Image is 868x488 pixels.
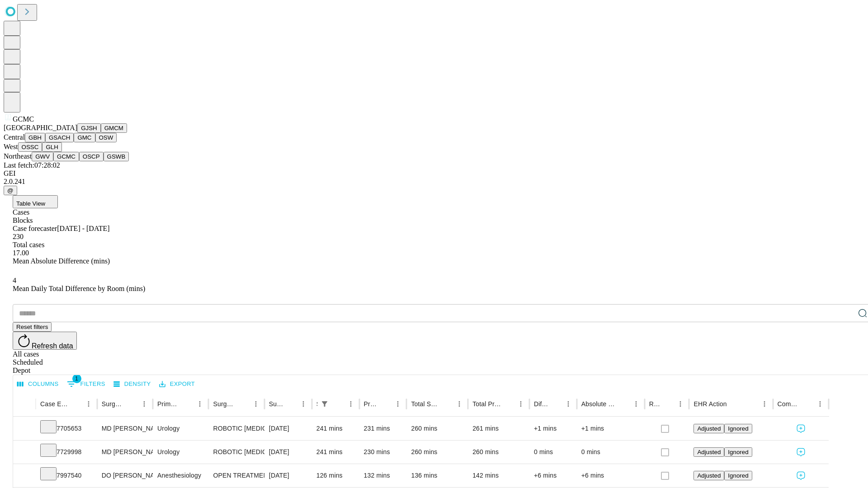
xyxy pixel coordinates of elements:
div: Urology [157,417,204,440]
div: MD [PERSON_NAME] [PERSON_NAME] [102,417,148,440]
div: Resolved in EHR [649,400,661,408]
button: Sort [70,398,82,410]
button: Ignored [724,447,752,457]
button: Sort [440,398,453,410]
div: 2.0.241 [4,178,864,186]
button: Ignored [724,471,752,480]
div: 132 mins [364,464,402,487]
button: Expand [18,445,31,460]
div: [DATE] [269,441,307,464]
span: Refresh data [32,342,73,350]
div: +1 mins [581,417,640,440]
div: Difference [534,400,548,408]
div: 260 mins [411,441,463,464]
span: Central [4,133,25,141]
div: 136 mins [411,464,463,487]
span: 1 [72,374,81,383]
button: Export [157,377,197,391]
button: GWV [32,152,53,161]
div: [DATE] [269,417,307,440]
span: 4 [13,277,16,284]
button: Menu [814,398,826,410]
div: DO [PERSON_NAME] [102,464,148,487]
div: Primary Service [157,400,180,408]
div: 7729998 [40,441,93,464]
div: Anesthesiology [157,464,204,487]
button: OSSC [18,142,42,152]
div: +1 mins [534,417,572,440]
div: Case Epic Id [40,400,69,408]
button: Menu [297,398,310,410]
button: Sort [728,398,741,410]
div: 7705653 [40,417,93,440]
div: Total Scheduled Duration [411,400,439,408]
div: Urology [157,441,204,464]
button: GCMC [53,152,79,161]
button: Menu [630,398,642,410]
div: +6 mins [534,464,572,487]
div: Scheduled In Room Duration [316,400,317,408]
div: +6 mins [581,464,640,487]
button: OSCP [79,152,104,161]
div: Surgery Name [213,400,236,408]
button: Density [111,377,153,391]
button: Sort [661,398,674,410]
span: Total cases [13,241,44,249]
button: Menu [344,398,357,410]
button: Expand [18,468,31,484]
button: Reset filters [13,322,52,332]
button: GLH [42,142,61,152]
button: Expand [18,421,31,437]
div: 230 mins [364,441,402,464]
button: Adjusted [693,471,724,480]
div: ROBOTIC [MEDICAL_DATA] RETROPUBIC WITH PELVIC [MEDICAL_DATA] [213,417,259,440]
button: Menu [138,398,151,410]
button: Sort [379,398,392,410]
div: ROBOTIC [MEDICAL_DATA] RETROPUBIC WITH PELVIC [MEDICAL_DATA] [213,441,259,464]
button: Sort [237,398,250,410]
button: Table View [13,195,58,208]
button: OSW [95,133,117,142]
button: Sort [332,398,344,410]
div: 126 mins [316,464,355,487]
button: Refresh data [13,332,77,350]
div: 142 mins [472,464,525,487]
span: 17.00 [13,249,29,257]
span: [DATE] - [DATE] [57,225,109,232]
span: West [4,143,18,150]
div: 261 mins [472,417,525,440]
button: Sort [549,398,562,410]
span: @ [7,187,14,194]
button: Menu [674,398,687,410]
button: GSWB [104,152,129,161]
button: GJSH [77,123,101,133]
span: Last fetch: 07:28:02 [4,161,60,169]
div: 1 active filter [318,398,331,410]
button: Menu [453,398,466,410]
div: Surgery Date [269,400,283,408]
span: Adjusted [697,425,721,432]
button: Adjusted [693,447,724,457]
div: 241 mins [316,441,355,464]
span: GCMC [13,115,34,123]
div: 260 mins [411,417,463,440]
div: Absolute Difference [581,400,616,408]
div: OPEN TREATMENT [MEDICAL_DATA] OR PATELLECTOMY [213,464,259,487]
div: Total Predicted Duration [472,400,501,408]
span: [GEOGRAPHIC_DATA] [4,124,77,131]
div: Predicted In Room Duration [364,400,378,408]
button: GBH [25,133,45,142]
span: Mean Daily Total Difference by Room (mins) [13,285,145,292]
button: Menu [514,398,527,410]
div: 260 mins [472,441,525,464]
button: Sort [502,398,514,410]
span: Adjusted [697,472,721,479]
span: Northeast [4,152,32,160]
div: 231 mins [364,417,402,440]
div: MD [PERSON_NAME] [PERSON_NAME] [102,441,148,464]
button: Adjusted [693,424,724,433]
div: 0 mins [581,441,640,464]
span: Ignored [728,472,748,479]
span: Ignored [728,425,748,432]
button: @ [4,186,17,195]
